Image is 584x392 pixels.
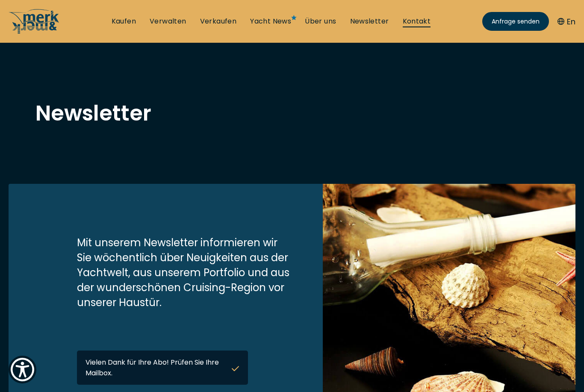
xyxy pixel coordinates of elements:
[557,16,575,27] button: En
[492,17,540,26] span: Anfrage senden
[35,103,549,124] h1: Newsletter
[350,17,389,26] a: Newsletter
[482,12,549,31] a: Anfrage senden
[150,17,186,26] a: Verwalten
[86,357,222,378] span: Vielen Dank für Ihre Abo! Prüfen Sie Ihre Mailbox.
[403,17,431,26] a: Kontakt
[200,17,237,26] a: Verkaufen
[305,17,336,26] a: Über uns
[77,235,293,310] p: Mit unserem Newsletter informieren wir Sie wöchentlich über Neuigkeiten aus der Yachtwelt, aus un...
[9,356,36,383] button: Show Accessibility Preferences
[250,17,291,26] a: Yacht News
[112,17,136,26] a: Kaufen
